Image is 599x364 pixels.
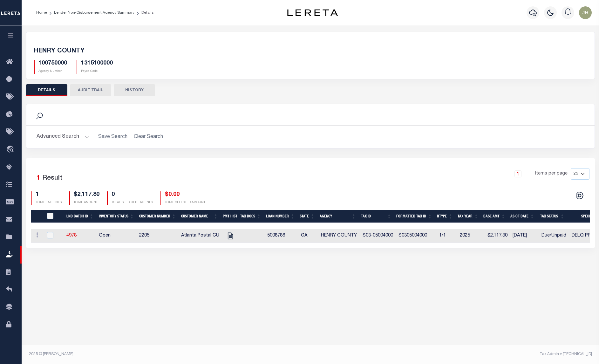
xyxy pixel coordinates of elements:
[315,351,592,357] div: Tax Admin v.[TECHNICAL_ID]
[541,233,566,238] span: Due/Unpaid
[481,210,508,223] th: Base Amt: activate to sort column ascending
[37,131,89,143] button: Advanced Search
[74,200,99,205] p: TOTAL AMOUNT
[508,210,537,223] th: As Of Date: activate to sort column ascending
[70,84,111,96] button: AUDIT TRAIL
[74,191,99,198] h4: $2,117.80
[134,10,154,16] li: Details
[96,229,137,243] td: Open
[31,210,43,223] th: &nbsp;&nbsp;&nbsp;&nbsp;&nbsp;&nbsp;&nbsp;&nbsp;&nbsp;&nbsp;
[66,233,77,238] a: 4978
[137,229,179,243] td: 2205
[81,60,113,67] h5: 1315100000
[287,9,338,16] img: logo-dark.svg
[514,170,521,177] a: 1
[36,191,62,198] h4: 1
[137,210,179,223] th: Customer Number: activate to sort column ascending
[297,210,317,223] th: State: activate to sort column ascending
[237,210,263,223] th: Tax Docs: activate to sort column ascending
[64,210,96,223] th: LND Batch ID: activate to sort column ascending
[298,229,318,243] td: GA
[360,229,396,243] td: S03-05004000
[96,210,137,223] th: Inventory Status: activate to sort column ascending
[434,210,455,223] th: RType: activate to sort column ascending
[510,229,539,243] td: [DATE]
[36,11,47,15] a: Home
[24,351,310,357] div: 2025 © [PERSON_NAME].
[81,69,113,74] p: Payee Code
[37,175,40,182] span: 1
[179,210,221,223] th: Customer Name: activate to sort column ascending
[34,48,85,54] span: HENRY COUNTY
[318,229,360,243] td: HENRY COUNTY
[112,191,153,198] h4: 0
[535,170,568,177] span: Items per page
[265,229,298,243] td: 5008786
[537,210,567,223] th: Tax Status: activate to sort column ascending
[579,6,592,19] img: svg+xml;base64,PHN2ZyB4bWxucz0iaHR0cDovL3d3dy53My5vcmcvMjAwMC9zdmciIHBvaW50ZXItZXZlbnRzPSJub25lIi...
[165,191,205,198] h4: $0.00
[317,210,358,223] th: Agency: activate to sort column ascending
[394,210,434,223] th: Formatted Tax Id: activate to sort column ascending
[114,84,155,96] button: HISTORY
[437,229,457,243] td: 1/1
[38,69,67,74] p: Agency Number
[483,229,510,243] td: $2,117.80
[165,200,205,205] p: TOTAL SELECTED AMOUNT
[43,210,64,223] th: QID
[220,210,237,223] th: Pmt Hist
[457,229,483,243] td: 2025
[358,210,394,223] th: Tax Id: activate to sort column ascending
[396,229,437,243] td: S0305004000
[455,210,481,223] th: Tax Year: activate to sort column ascending
[42,173,62,183] label: Result
[36,200,62,205] p: TOTAL TAX LINES
[38,60,67,67] h5: 100750000
[26,84,67,96] button: DETAILS
[54,11,134,15] a: Lender Non-Disbursement Agency Summary
[112,200,153,205] p: TOTAL SELECTED TAXLINES
[6,146,16,154] i: travel_explore
[263,210,297,223] th: Loan Number: activate to sort column ascending
[179,229,222,243] td: Atlanta Postal CU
